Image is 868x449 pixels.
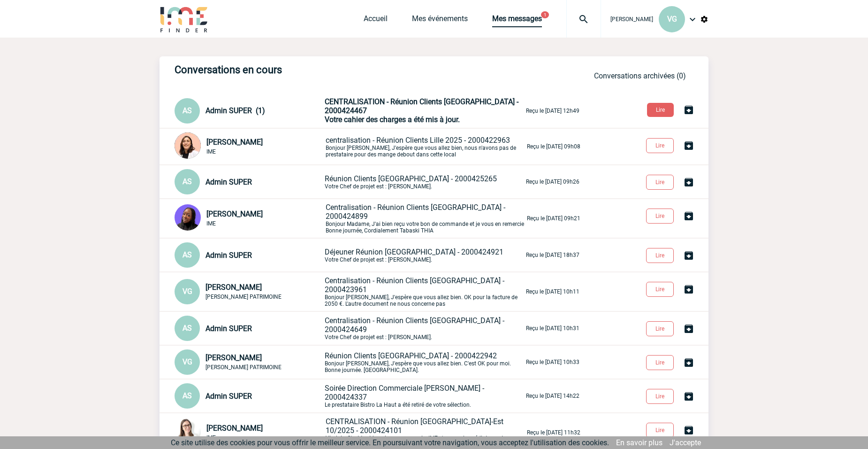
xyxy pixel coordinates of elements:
img: Archiver la conversation [683,357,694,368]
span: Réunion Clients [GEOGRAPHIC_DATA] - 2000422942 [325,351,497,360]
div: Conversation privée : Client - Agence [175,169,323,194]
span: [PERSON_NAME] [610,16,653,23]
span: AS [183,324,192,333]
span: [PERSON_NAME] PATRIMOINE [206,294,282,300]
a: J'accepte [670,438,701,447]
img: Archiver la conversation [683,177,694,188]
div: Conversation privée : Client - Agence [175,242,323,268]
button: Lire [646,282,674,297]
a: Conversations archivées (0) [594,71,686,80]
p: Reçu le [DATE] 12h49 [526,108,579,114]
span: [PERSON_NAME] [206,424,263,433]
span: Ce site utilise des cookies pour vous offrir le meilleur service. En poursuivant votre navigation... [171,438,609,447]
button: Lire [646,389,674,404]
button: Lire [646,423,674,438]
button: Lire [646,138,674,153]
span: Soirée Direction Commerciale [PERSON_NAME] - 2000424337 [325,384,484,402]
div: Conversation privée : Client - Agence [175,204,324,232]
img: IME-Finder [160,6,208,32]
p: Reçu le [DATE] 11h32 [527,429,580,436]
a: AS Admin SUPER Déjeuner Réunion [GEOGRAPHIC_DATA] - 2000424921Votre Chef de projet est : [PERSON_... [175,250,579,259]
button: Lire [646,321,674,336]
p: Virginie, C'est tout bon, je vous remercie. IME s'engage immédiatement contractuellement et finan... [326,417,525,448]
a: Lire [639,425,683,434]
a: Accueil [364,14,388,27]
a: Lire [639,250,683,259]
span: Déjeuner Réunion [GEOGRAPHIC_DATA] - 2000424921 [325,248,503,256]
p: Bonjour Madame, J'ai bien reçu votre bon de commande et je vous en remercie Bonne journée, Cordia... [326,203,525,234]
p: Bonjour [PERSON_NAME], J'espère que vous allez bien. OK pour la facture de 2050 €. L'autre docume... [325,276,524,307]
p: Reçu le [DATE] 09h21 [527,215,580,222]
button: Lire [646,248,674,263]
a: AS Admin SUPER Réunion Clients [GEOGRAPHIC_DATA] - 2000425265Votre Chef de projet est : [PERSON_N... [175,177,579,186]
a: Lire [639,177,683,186]
img: 122719-0.jpg [175,418,201,445]
p: Bonjour [PERSON_NAME], J'espère que vous allez bien. C'est OK pour moi. Bonne journée. [GEOGRAPHI... [325,351,524,373]
img: 129834-0.png [175,132,201,159]
img: Archiver la conversation [683,425,694,436]
span: [PERSON_NAME] [206,209,263,218]
p: Votre Chef de projet est : [PERSON_NAME]. [325,248,524,263]
span: [PERSON_NAME] [206,138,263,147]
span: AS [183,106,192,115]
span: VG [183,357,192,366]
span: Votre cahier des charges a été mis à jour. [325,115,460,124]
span: [PERSON_NAME] PATRIMOINE [206,364,282,371]
a: AS Admin SUPER (1) CENTRALISATION - Réunion Clients [GEOGRAPHIC_DATA] - 2000424467Votre cahier de... [175,106,579,115]
a: VG [PERSON_NAME] [PERSON_NAME] PATRIMOINE Réunion Clients [GEOGRAPHIC_DATA] - 2000422942Bonjour [... [175,357,579,366]
span: [PERSON_NAME] [206,283,262,292]
p: Le prestataire Bistro La Haut a été retiré de votre sélection. [325,384,524,408]
p: Votre Chef de projet est : [PERSON_NAME]. [325,316,524,341]
div: Conversation privée : Client - Agence [175,418,324,447]
span: AS [183,177,192,186]
button: Lire [647,103,674,117]
a: AS Admin SUPER Centralisation - Réunion Clients [GEOGRAPHIC_DATA] - 2000424649Votre Chef de proje... [175,323,579,332]
span: CENTRALISATION - Réunion [GEOGRAPHIC_DATA]-Est 10/2025 - 2000424101 [326,417,503,435]
img: Archiver la conversation [683,391,694,402]
div: Conversation privée : Client - Agence [175,132,324,161]
span: Centralisation - Réunion Clients [GEOGRAPHIC_DATA] - 2000423961 [325,276,504,294]
span: Admin SUPER [206,178,252,186]
div: Conversation privée : Client - Agence [175,98,323,124]
a: Mes messages [492,14,542,27]
div: Conversation privée : Client - Agence [175,383,323,409]
a: Lire [640,105,683,114]
button: 1 [541,11,549,18]
a: VG [PERSON_NAME] [PERSON_NAME] PATRIMOINE Centralisation - Réunion Clients [GEOGRAPHIC_DATA] - 20... [175,286,579,295]
h3: Conversations en cours [175,64,456,76]
p: Reçu le [DATE] 09h26 [526,178,579,185]
span: Admin SUPER (1) [206,106,265,115]
a: Lire [639,284,683,293]
img: Archiver la conversation [683,323,694,334]
a: AS Admin SUPER Soirée Direction Commerciale [PERSON_NAME] - 2000424337Le prestataire Bistro La Ha... [175,391,579,400]
a: Mes événements [412,14,468,27]
p: Bonjour [PERSON_NAME], J'espère que vous allez bien, nous n'avons pas de prestataire pour des man... [326,136,525,158]
button: Lire [646,175,674,190]
img: Archiver la conversation [683,210,694,222]
a: [PERSON_NAME] IME Centralisation - Réunion Clients [GEOGRAPHIC_DATA] - 2000424899Bonjour Madame, ... [175,213,580,222]
span: Centralisation - Réunion Clients [GEOGRAPHIC_DATA] - 2000424899 [326,203,505,221]
img: Archiver la conversation [683,250,694,261]
p: Reçu le [DATE] 09h08 [527,143,580,150]
span: Centralisation - Réunion Clients [GEOGRAPHIC_DATA] - 2000424649 [325,316,504,334]
span: VG [183,287,192,296]
span: AS [183,391,192,400]
button: Lire [646,209,674,224]
span: IME [206,220,216,227]
span: CENTRALISATION - Réunion Clients [GEOGRAPHIC_DATA] - 2000424467 [325,97,518,115]
p: Reçu le [DATE] 10h31 [526,325,579,332]
img: Archiver la conversation [683,140,694,151]
a: [PERSON_NAME] IME CENTRALISATION - Réunion [GEOGRAPHIC_DATA]-Est 10/2025 - 2000424101Virginie, C'... [175,427,580,436]
a: En savoir plus [616,438,662,447]
p: Reçu le [DATE] 18h37 [526,252,579,258]
a: Lire [639,324,683,333]
img: Archiver la conversation [683,104,694,116]
span: IME [206,434,216,441]
button: Lire [646,355,674,370]
span: centralisation - Réunion Clients Lille 2025 - 2000422963 [326,136,510,145]
img: Archiver la conversation [683,284,694,295]
div: Conversation privée : Client - Agence [175,279,323,304]
a: Lire [639,357,683,366]
span: IME [206,148,216,155]
p: Reçu le [DATE] 14h22 [526,393,579,399]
